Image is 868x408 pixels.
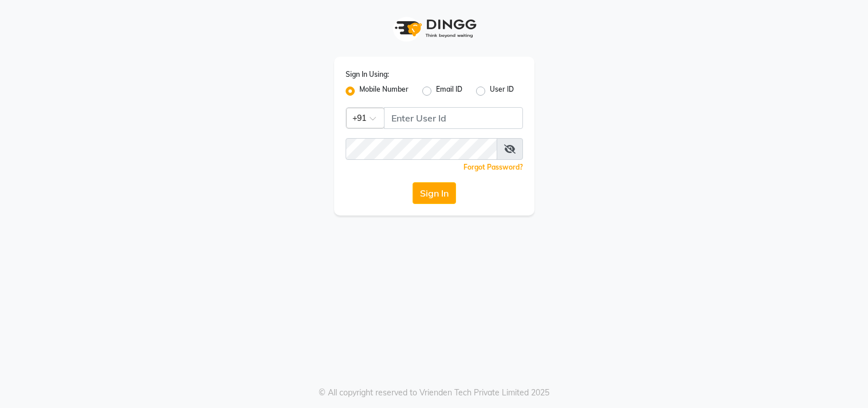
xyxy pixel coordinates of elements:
[384,107,523,129] input: Username
[346,69,389,80] label: Sign In Using:
[389,11,480,45] img: logo1.svg
[490,84,514,98] label: User ID
[413,182,456,204] button: Sign In
[463,163,523,171] a: Forgot Password?
[346,138,497,160] input: Username
[359,84,409,98] label: Mobile Number
[436,84,462,98] label: Email ID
